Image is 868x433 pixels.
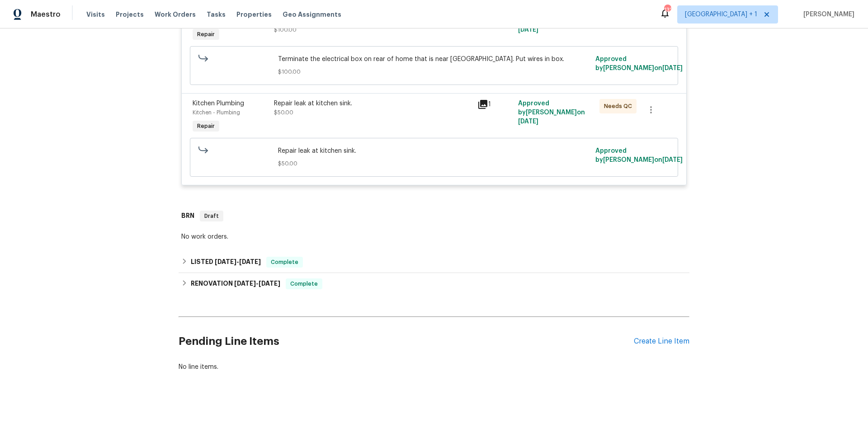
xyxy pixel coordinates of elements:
[239,259,261,265] span: [DATE]
[278,55,590,64] span: Terminate the electrical box on rear of home that is near [GEOGRAPHIC_DATA]. Put wires in box.
[236,10,272,19] span: Properties
[259,280,280,287] span: [DATE]
[274,27,297,33] span: $100.00
[193,110,240,115] span: Kitchen - Plumbing
[595,56,683,71] span: Approved by [PERSON_NAME] on
[634,337,689,346] div: Create Line Item
[207,11,226,18] span: Tasks
[274,110,293,115] span: $50.00
[179,251,689,273] div: LISTED [DATE]-[DATE]Complete
[274,99,472,108] div: Repair leak at kitchen sink.
[518,27,538,33] span: [DATE]
[191,257,261,268] h6: LISTED
[287,279,321,288] span: Complete
[477,99,513,110] div: 1
[181,232,687,241] div: No work orders.
[234,280,280,287] span: -
[283,10,341,19] span: Geo Assignments
[201,212,222,221] span: Draft
[31,10,61,19] span: Maestro
[181,211,194,221] h6: BRN
[595,148,683,163] span: Approved by [PERSON_NAME] on
[278,159,590,168] span: $50.00
[191,278,280,289] h6: RENOVATION
[193,122,218,131] span: Repair
[278,67,590,76] span: $100.00
[193,100,244,107] span: Kitchen Plumbing
[685,10,757,19] span: [GEOGRAPHIC_DATA] + 1
[800,10,854,19] span: [PERSON_NAME]
[193,30,218,39] span: Repair
[604,102,636,111] span: Needs QC
[662,157,683,163] span: [DATE]
[86,10,105,19] span: Visits
[179,273,689,295] div: RENOVATION [DATE]-[DATE]Complete
[664,5,670,14] div: 132
[234,280,256,287] span: [DATE]
[267,258,302,267] span: Complete
[278,146,590,155] span: Repair leak at kitchen sink.
[179,202,689,231] div: BRN Draft
[518,118,538,125] span: [DATE]
[179,362,689,372] div: No line items.
[155,10,196,19] span: Work Orders
[179,320,634,362] h2: Pending Line Items
[215,259,236,265] span: [DATE]
[116,10,144,19] span: Projects
[215,259,261,265] span: -
[662,65,683,71] span: [DATE]
[518,100,585,125] span: Approved by [PERSON_NAME] on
